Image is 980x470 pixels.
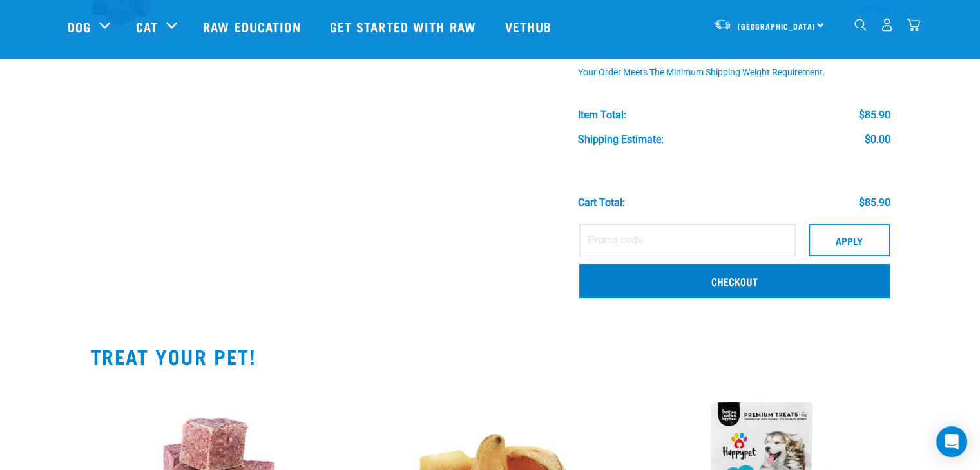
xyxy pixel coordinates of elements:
[738,24,816,28] span: [GEOGRAPHIC_DATA]
[68,17,91,36] a: Dog
[136,17,158,36] a: Cat
[714,19,731,30] img: van-moving.png
[854,19,867,31] img: home-icon-1@2x.png
[579,224,796,256] input: Promo code
[190,1,316,52] a: Raw Education
[317,1,492,52] a: Get started with Raw
[91,344,890,368] h2: TREAT YOUR PET!
[907,18,920,32] img: home-icon@2x.png
[859,197,890,209] div: $85.90
[880,18,894,32] img: user.png
[578,109,626,121] div: Item Total:
[579,264,890,297] a: Checkout
[492,1,568,52] a: Vethub
[578,134,664,146] div: Shipping Estimate:
[859,109,890,121] div: $85.90
[936,426,967,457] div: Open Intercom Messenger
[578,197,625,209] div: Cart total:
[809,224,890,256] button: Apply
[578,68,890,78] div: Your order meets the minimum shipping weight requirement.
[865,134,890,146] div: $0.00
